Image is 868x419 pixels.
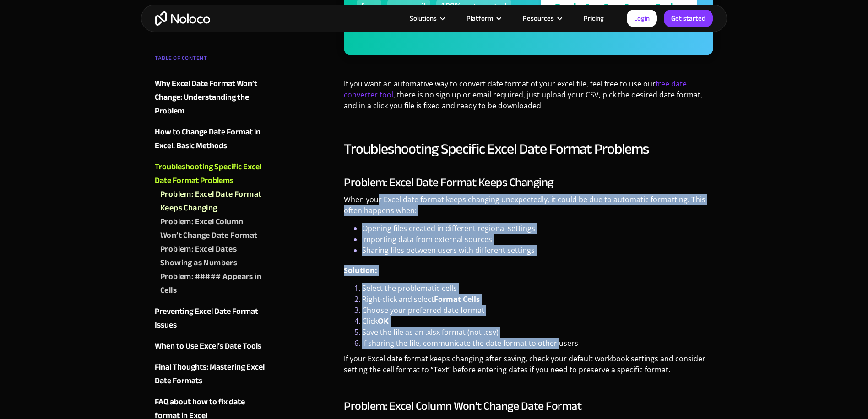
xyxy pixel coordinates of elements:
h2: Troubleshooting Specific Excel Date Format Problems [344,140,713,158]
div: Platform [467,12,493,24]
a: Get started [664,10,713,27]
a: Final Thoughts: Mastering Excel Date Formats [155,360,266,388]
div: TABLE OF CONTENT [155,51,266,70]
li: Importing data from external sources [362,234,713,245]
a: When to Use Excel’s Date Tools [155,339,266,353]
strong: OK [378,316,389,326]
li: Sharing files between users with different settings [362,245,713,256]
a: Pricing [572,12,615,24]
a: Problem: Excel Column Won’t Change Date Format [160,215,266,242]
div: Platform [455,12,511,24]
p: If you want an automative way to convert date format of your excel file, feel free to use our , t... [344,78,713,118]
a: Login [627,10,657,27]
div: Solutions [410,12,437,24]
div: Resources [523,12,554,24]
li: Click [362,316,713,327]
a: free date converter tool [344,79,687,100]
a: Preventing Excel Date Format Issues [155,305,266,332]
a: Problem: Excel Dates Showing as Numbers [160,242,266,270]
strong: Solution: [344,265,377,275]
p: If your Excel date format keeps changing after saving, check your default workbook settings and c... [344,353,713,382]
li: Select the problematic cells [362,283,713,294]
div: Solutions [398,12,455,24]
div: When to Use Excel’s Date Tools [155,339,261,353]
a: How to Change Date Format in Excel: Basic Methods [155,125,266,153]
a: Troubleshooting Specific Excel Date Format Problems [155,160,266,188]
a: home [155,11,210,26]
li: Opening files created in different regional settings [362,223,713,234]
div: Resources [511,12,572,24]
p: When your Excel date format keeps changing unexpectedly, it could be due to automatic formatting.... [344,194,713,223]
li: Choose your preferred date format [362,305,713,316]
li: If sharing the file, communicate the date format to other users [362,338,713,349]
strong: Format Cells [434,294,480,304]
li: Save the file as an .xlsx format (not .csv) [362,327,713,338]
li: Right-click and select [362,294,713,305]
a: Why Excel Date Format Won’t Change: Understanding the Problem [155,77,266,118]
h3: Problem: Excel Column Won’t Change Date Format [344,399,713,413]
a: Problem: Excel Date Format Keeps Changing [160,188,266,215]
h3: Problem: Excel Date Format Keeps Changing [344,176,713,189]
a: Problem: ##### Appears in Cells [160,270,266,297]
